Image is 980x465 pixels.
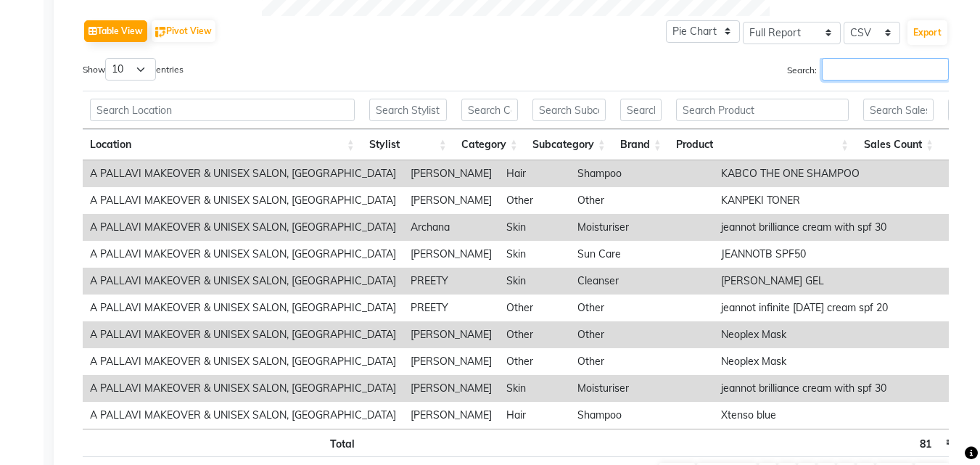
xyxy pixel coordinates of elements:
td: [PERSON_NAME] GEL [714,268,895,295]
td: A PALLAVI MAKEOVER & UNISEX SALON, [GEOGRAPHIC_DATA] [83,295,403,321]
td: [PERSON_NAME] [403,348,499,375]
button: Pivot View [152,20,215,42]
th: 81 [854,429,938,457]
td: Skin [499,375,570,402]
td: 1 [895,348,979,375]
td: KABCO THE ONE SHAMPOO [714,160,895,187]
td: Skin [499,241,570,268]
th: Subcategory: activate to sort column ascending [525,129,613,160]
td: PREETY [403,295,499,321]
label: Search: [787,58,949,81]
td: [PERSON_NAME] [403,160,499,187]
td: 1 [895,214,979,241]
td: A PALLAVI MAKEOVER & UNISEX SALON, [GEOGRAPHIC_DATA] [83,187,403,214]
button: Export [907,20,947,45]
td: Archana [403,214,499,241]
input: Search Subcategory [532,99,606,121]
td: Neoplex Mask [714,348,895,375]
input: Search Brand [620,99,662,121]
th: Location: activate to sort column ascending [83,129,362,160]
td: A PALLAVI MAKEOVER & UNISEX SALON, [GEOGRAPHIC_DATA] [83,214,403,241]
td: A PALLAVI MAKEOVER & UNISEX SALON, [GEOGRAPHIC_DATA] [83,160,403,187]
td: Other [570,187,658,214]
td: Shampoo [570,160,658,187]
th: Brand: activate to sort column ascending [613,129,669,160]
td: A PALLAVI MAKEOVER & UNISEX SALON, [GEOGRAPHIC_DATA] [83,241,403,268]
td: jeannot brilliance cream with spf 30 [714,214,895,241]
td: JEANNOTB SPF50 [714,241,895,268]
label: Show entries [83,58,184,81]
td: 1 [895,375,979,402]
td: A PALLAVI MAKEOVER & UNISEX SALON, [GEOGRAPHIC_DATA] [83,268,403,295]
td: jeannot infinite [DATE] cream spf 20 [714,295,895,321]
td: [PERSON_NAME] [403,402,499,429]
td: [PERSON_NAME] [403,321,499,348]
td: 2 [895,160,979,187]
input: Search Sales Count [863,99,934,121]
td: Other [499,295,570,321]
td: 2 [895,402,979,429]
td: Skin [499,268,570,295]
td: 1 [895,321,979,348]
td: 2 [895,187,979,214]
td: Hair [499,160,570,187]
td: Other [570,295,658,321]
img: pivot.png [155,27,166,38]
td: Other [570,321,658,348]
td: Other [570,348,658,375]
td: Other [499,187,570,214]
td: Other [499,348,570,375]
td: Moisturiser [570,214,658,241]
td: 1 [895,268,979,295]
input: Search Category [461,99,518,121]
th: Stylist: activate to sort column ascending [362,129,454,160]
td: PREETY [403,268,499,295]
td: [PERSON_NAME] [403,187,499,214]
td: Xtenso blue [714,402,895,429]
td: Cleanser [570,268,658,295]
td: KANPEKI TONER [714,187,895,214]
td: Moisturiser [570,375,658,402]
td: [PERSON_NAME] [403,241,499,268]
td: Sun Care [570,241,658,268]
th: Total [83,429,362,457]
td: [PERSON_NAME] [403,375,499,402]
th: Category: activate to sort column ascending [454,129,525,160]
td: 1 [895,241,979,268]
th: Product: activate to sort column ascending [669,129,856,160]
td: A PALLAVI MAKEOVER & UNISEX SALON, [GEOGRAPHIC_DATA] [83,375,403,402]
td: Neoplex Mask [714,321,895,348]
td: Skin [499,214,570,241]
select: Showentries [105,58,156,81]
td: Shampoo [570,402,658,429]
td: jeannot brilliance cream with spf 30 [714,375,895,402]
button: Table View [84,20,147,42]
td: A PALLAVI MAKEOVER & UNISEX SALON, [GEOGRAPHIC_DATA] [83,348,403,375]
td: 1 [895,295,979,321]
td: A PALLAVI MAKEOVER & UNISEX SALON, [GEOGRAPHIC_DATA] [83,321,403,348]
input: Search Location [90,99,355,121]
th: Sales Count: activate to sort column ascending [856,129,941,160]
input: Search Product [676,99,849,121]
input: Search: [822,58,949,81]
input: Search Stylist [369,99,447,121]
td: Other [499,321,570,348]
td: A PALLAVI MAKEOVER & UNISEX SALON, [GEOGRAPHIC_DATA] [83,402,403,429]
td: Hair [499,402,570,429]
